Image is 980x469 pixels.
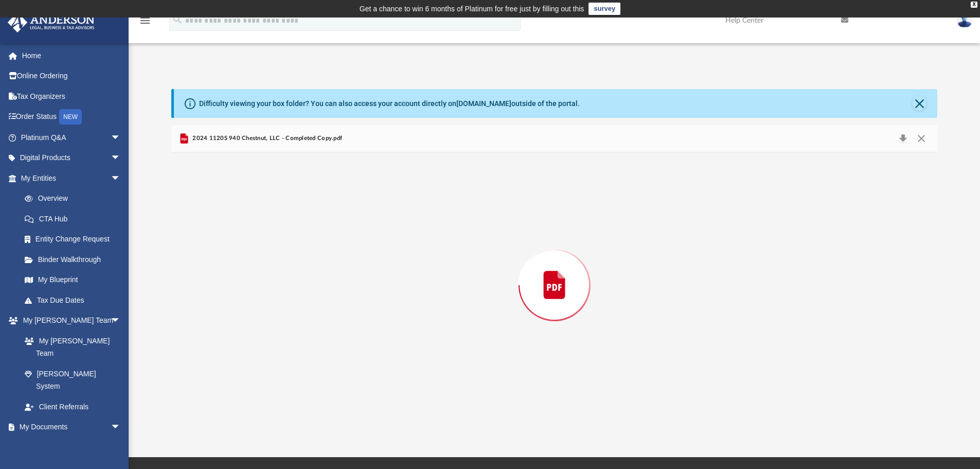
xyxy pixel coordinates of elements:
i: search [172,14,183,25]
span: arrow_drop_down [111,310,131,332]
a: Digital Productsarrow_drop_down [7,148,136,168]
div: Difficulty viewing your box folder? You can also access your account directly on outside of the p... [199,98,580,109]
a: Tax Organizers [7,86,136,107]
button: Close [912,131,931,146]
span: 2024 1120S 940 Chestnut, LLC - Completed Copy.pdf [190,134,342,143]
a: menu [139,20,151,27]
a: Online Ordering [7,66,136,86]
a: My Blueprint [14,270,131,290]
a: My [PERSON_NAME] Teamarrow_drop_down [7,310,131,331]
a: Overview [14,188,136,209]
a: My Documentsarrow_drop_down [7,417,131,438]
a: Client Referrals [14,396,131,417]
a: Platinum Q&Aarrow_drop_down [7,127,136,148]
a: My Entitiesarrow_drop_down [7,168,136,188]
div: NEW [59,109,82,125]
img: Anderson Advisors Platinum Portal [5,12,98,32]
a: survey [589,3,620,15]
img: User Pic [957,13,972,28]
a: Entity Change Request [14,229,136,250]
div: Preview [171,125,938,418]
span: arrow_drop_down [111,127,131,148]
a: Binder Walkthrough [14,249,136,270]
a: Home [7,45,136,66]
a: My [PERSON_NAME] Team [14,331,126,363]
i: menu [139,14,151,27]
a: CTA Hub [14,209,136,229]
a: Tax Due Dates [14,290,136,310]
span: arrow_drop_down [111,168,131,189]
div: Get a chance to win 6 months of Platinum for free just by filling out this [360,3,584,15]
span: arrow_drop_down [111,148,131,169]
button: Close [912,96,926,111]
a: Order StatusNEW [7,107,136,128]
button: Download [894,131,912,146]
div: close [971,2,977,8]
a: [PERSON_NAME] System [14,363,131,396]
span: arrow_drop_down [111,417,131,438]
a: [DOMAIN_NAME] [456,99,511,108]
